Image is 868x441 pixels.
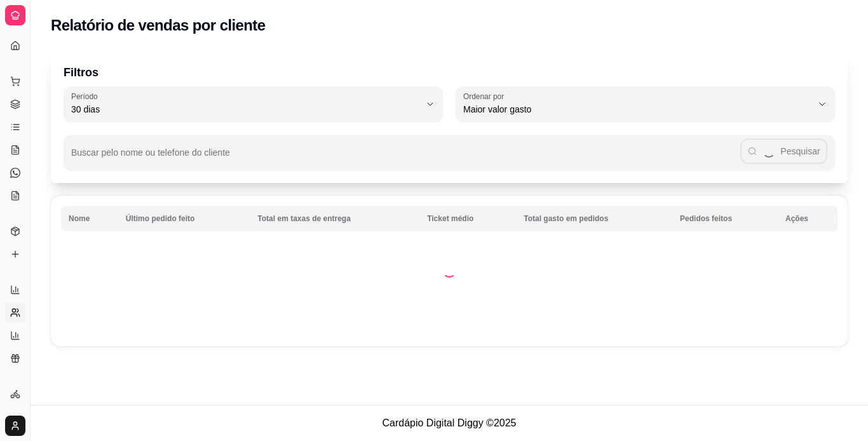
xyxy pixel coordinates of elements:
button: Período30 dias [64,86,443,122]
p: Filtros [64,64,835,81]
label: Ordenar por [463,91,508,102]
span: Maior valor gasto [463,103,812,116]
input: Buscar pelo nome ou telefone do cliente [71,151,740,164]
footer: Cardápio Digital Diggy © 2025 [31,405,868,441]
span: 30 dias [71,103,420,116]
button: Ordenar porMaior valor gasto [456,86,835,122]
div: Loading [443,265,456,278]
label: Período [71,91,102,102]
h2: Relatório de vendas por cliente [51,15,266,36]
